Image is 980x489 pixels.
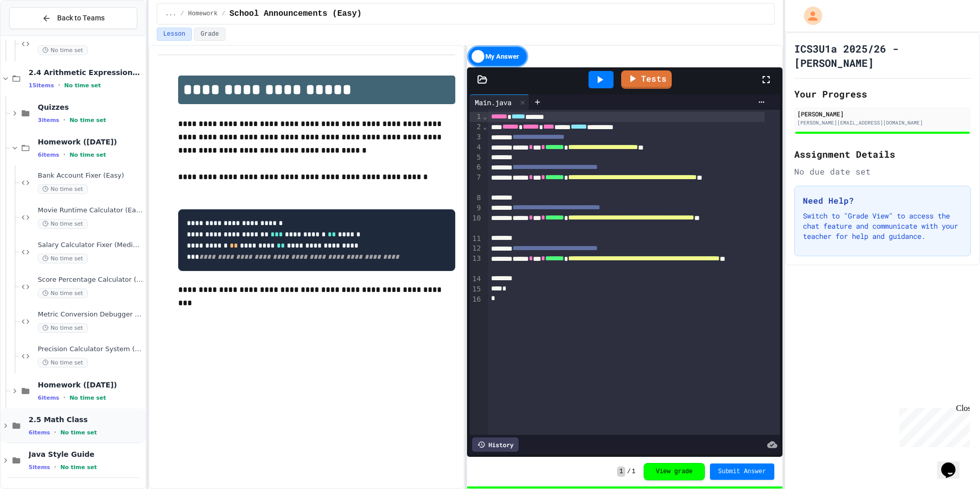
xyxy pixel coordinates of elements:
iframe: chat widget [895,404,970,447]
p: Switch to "Grade View" to access the chat feature and communicate with your teacher for help and ... [803,211,962,241]
span: Fold line [482,112,487,120]
div: My Account [793,4,825,28]
span: School Announcements (Easy) [229,8,361,20]
button: View grade [644,463,705,480]
span: Bank Account Fixer (Easy) [38,172,143,180]
h2: Your Progress [794,87,971,101]
div: 12 [470,243,482,254]
button: Lesson [157,28,192,41]
span: No time set [69,152,106,158]
span: 2.5 Math Class [29,415,143,424]
span: No time set [38,358,88,368]
span: 3 items [38,117,59,124]
span: No time set [60,464,97,471]
span: Metric Conversion Debugger (Hard) [38,310,143,319]
div: 6 [470,162,482,173]
div: 5 [470,153,482,163]
div: History [472,437,519,452]
span: • [63,151,65,159]
span: 1 [617,467,625,477]
span: 5 items [29,464,50,471]
span: Quizzes [38,103,143,112]
span: 15 items [29,82,54,89]
button: Back to Teams [9,7,137,29]
span: No time set [38,254,88,263]
span: No time set [69,117,106,124]
span: Precision Calculator System (Hard) [38,345,143,354]
span: • [54,428,56,436]
span: Fold line [482,123,487,131]
div: 14 [470,274,482,284]
span: Homework ([DATE]) [38,380,143,389]
span: No time set [60,429,97,436]
span: Back to Teams [57,13,105,23]
div: 1 [470,112,482,122]
span: No time set [38,219,88,229]
span: • [58,81,60,89]
div: 15 [470,284,482,295]
div: 8 [470,193,482,203]
span: Java Style Guide [29,450,143,459]
div: 7 [470,173,482,193]
div: 16 [470,295,482,305]
div: [PERSON_NAME][EMAIL_ADDRESS][DOMAIN_NAME] [797,119,968,127]
div: 10 [470,213,482,234]
span: Homework [188,10,218,18]
span: • [63,394,65,402]
span: 2.4 Arithmetic Expressions & Casting [29,68,143,77]
span: No time set [38,288,88,298]
span: / [180,10,184,18]
h1: ICS3U1a 2025/26 - [PERSON_NAME] [794,41,971,70]
div: 11 [470,234,482,244]
span: Submit Answer [718,468,766,476]
span: Score Percentage Calculator (Medium) [38,276,143,284]
div: Main.java [470,97,517,108]
span: / [222,10,225,18]
div: No due date set [794,165,971,178]
span: • [54,463,56,471]
span: No time set [38,184,88,194]
span: / [627,468,631,476]
iframe: chat widget [937,448,970,479]
button: Grade [194,28,226,41]
h2: Assignment Details [794,147,971,161]
div: 9 [470,203,482,213]
span: ... [165,10,177,18]
h3: Need Help? [803,194,962,207]
span: Homework ([DATE]) [38,137,143,146]
span: 6 items [29,429,50,436]
div: Main.java [470,94,529,110]
div: 13 [470,254,482,274]
div: 4 [470,142,482,153]
span: No time set [38,323,88,333]
button: Submit Answer [710,463,774,480]
span: No time set [38,45,88,55]
span: 6 items [38,395,59,401]
span: Salary Calculator Fixer (Medium) [38,241,143,250]
span: No time set [69,395,106,401]
span: 1 [632,468,635,476]
a: Tests [621,70,672,89]
div: 3 [470,132,482,142]
span: 6 items [38,152,59,158]
span: • [63,116,65,124]
div: [PERSON_NAME] [797,109,968,118]
div: Chat with us now!Close [4,4,70,65]
span: No time set [64,82,101,89]
span: Movie Runtime Calculator (Easy) [38,206,143,215]
div: 2 [470,122,482,132]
